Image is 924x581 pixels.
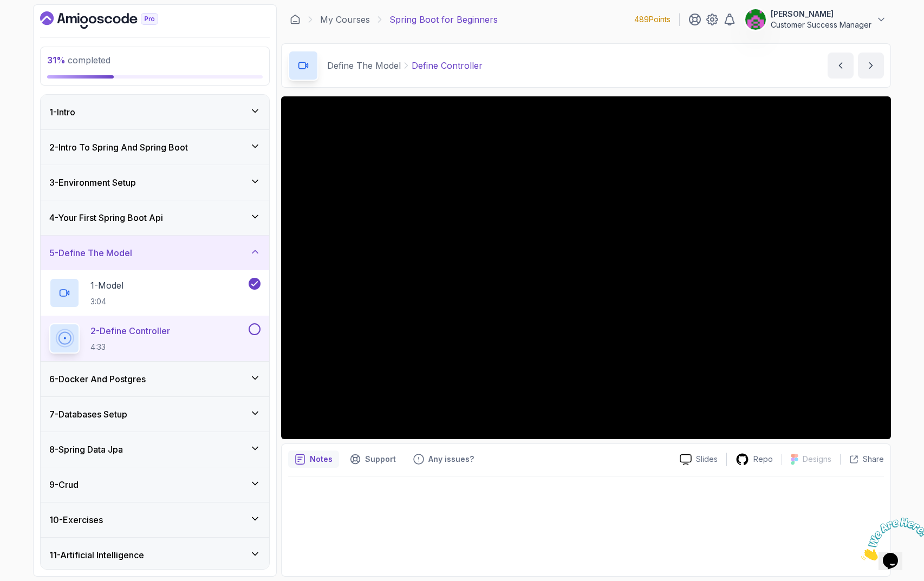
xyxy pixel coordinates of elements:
h3: 9 - Crud [49,478,79,491]
button: 7-Databases Setup [41,397,269,432]
span: completed [47,55,110,66]
button: 5-Define The Model [41,236,269,270]
button: 3-Environment Setup [41,165,269,200]
button: user profile image[PERSON_NAME]Customer Success Manager [745,9,887,30]
button: 6-Docker And Postgres [41,362,269,396]
span: 31 % [47,55,66,66]
button: notes button [288,451,339,468]
button: 10-Exercises [41,502,269,537]
button: 2-Define Controller4:33 [49,323,261,354]
iframe: 2 - Define Controller [281,96,891,439]
p: 489 Points [634,14,671,25]
a: My Courses [320,13,370,26]
p: [PERSON_NAME] [771,9,871,19]
img: user profile image [745,9,766,30]
button: 1-Intro [41,95,269,129]
p: Spring Boot for Beginners [389,13,498,26]
a: Repo [727,453,782,466]
button: 9-Crud [41,467,269,502]
p: Define The Model [327,59,401,72]
h3: 10 - Exercises [49,513,103,526]
p: Customer Success Manager [771,19,871,30]
button: 1-Model3:04 [49,278,261,308]
h3: 3 - Environment Setup [49,176,136,189]
a: Slides [671,454,726,465]
p: 2 - Define Controller [90,324,170,337]
img: Chat attention grabber [4,4,71,47]
button: previous content [828,53,854,79]
p: 3:04 [90,296,123,307]
p: Designs [803,454,831,465]
p: Repo [753,454,773,465]
button: Support button [343,451,402,468]
button: 8-Spring Data Jpa [41,432,269,467]
p: 4:33 [90,342,170,352]
iframe: chat widget [857,513,924,565]
h3: 4 - Your First Spring Boot Api [49,211,163,224]
p: Support [365,454,396,465]
h3: 8 - Spring Data Jpa [49,443,123,456]
p: Slides [696,454,718,465]
h3: 11 - Artificial Intelligence [49,549,144,562]
h3: 7 - Databases Setup [49,408,127,421]
p: Notes [310,454,333,465]
a: Dashboard [40,11,183,29]
button: Share [840,454,884,465]
h3: 2 - Intro To Spring And Spring Boot [49,141,188,154]
button: next content [858,53,884,79]
h3: 5 - Define The Model [49,246,132,259]
button: 11-Artificial Intelligence [41,538,269,572]
p: Any issues? [428,454,474,465]
p: 1 - Model [90,279,123,292]
p: Share [863,454,884,465]
button: 4-Your First Spring Boot Api [41,200,269,235]
h3: 6 - Docker And Postgres [49,373,146,386]
p: Define Controller [412,59,483,72]
button: Feedback button [407,451,480,468]
h3: 1 - Intro [49,106,75,119]
a: Dashboard [290,14,301,25]
button: 2-Intro To Spring And Spring Boot [41,130,269,165]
